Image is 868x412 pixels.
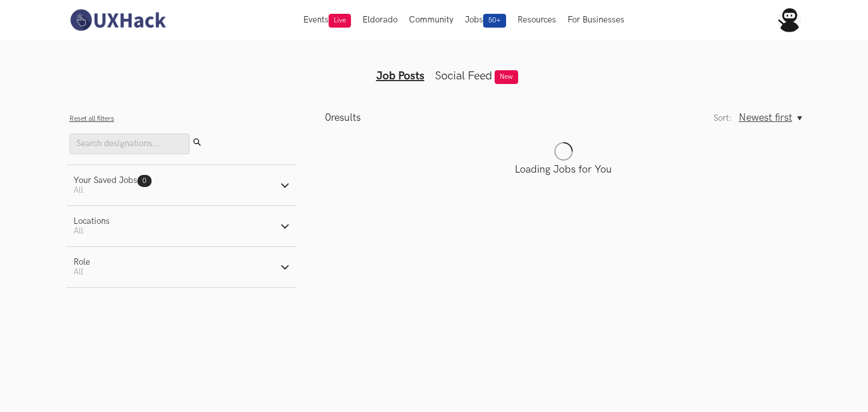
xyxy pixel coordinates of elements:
button: Reset all filters [70,115,114,123]
p: results [325,112,361,124]
span: Live [329,14,351,28]
ul: Tabs Interface [214,51,655,83]
input: Search [70,133,190,154]
button: LocationsAll [67,206,296,246]
div: Your Saved Jobs [74,176,152,185]
button: RoleAll [67,247,296,287]
span: All [74,267,83,277]
div: Role [74,257,90,267]
a: Social Feed [435,69,492,83]
a: Job Posts [376,69,425,83]
label: Sort: [713,113,732,123]
span: 0 [142,177,146,185]
p: Loading Jobs for You [325,163,802,176]
span: 0 [325,112,331,124]
button: Newest first, Sort: [739,112,802,124]
button: Your Saved Jobs0 All [67,165,296,205]
img: Your profile pic [777,8,801,32]
span: All [74,226,83,236]
img: UXHack-logo.png [67,8,169,32]
span: 50+ [483,14,506,28]
span: New [495,70,518,84]
div: Locations [74,216,110,226]
span: All [74,185,83,195]
span: Newest first [739,112,792,124]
